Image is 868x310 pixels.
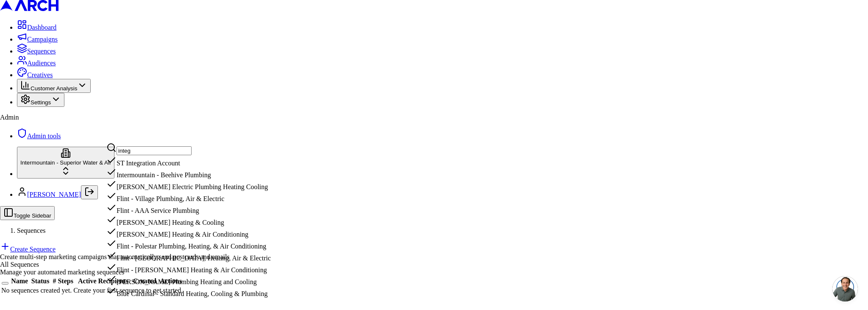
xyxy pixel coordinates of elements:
[106,274,271,286] div: [PERSON_NAME] Plumbing Heating and Cooling
[106,250,271,262] div: Flint - [GEOGRAPHIC_DATA], Heating, Air & Electric
[106,155,271,298] div: Suggestions
[106,191,271,203] div: Flint - Village Plumbing, Air & Electric
[106,238,271,250] div: Flint - Polestar Plumbing, Heating, & Air Conditioning
[106,167,271,179] div: Intermountain - Beehive Plumbing
[106,179,271,191] div: [PERSON_NAME] Electric Plumbing Heating Cooling
[106,262,271,274] div: Flint - [PERSON_NAME] Heating & Air Conditioning
[106,155,271,167] div: ST Integration Account
[117,146,192,155] input: Search company...
[106,203,271,215] div: Flint - AAA Service Plumbing
[106,286,271,298] div: Blue Cardinal - Standard Heating, Cooling & Plumbing
[106,226,271,238] div: [PERSON_NAME] Heating & Air Conditioning
[106,215,271,226] div: [PERSON_NAME] Heating & Cooling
